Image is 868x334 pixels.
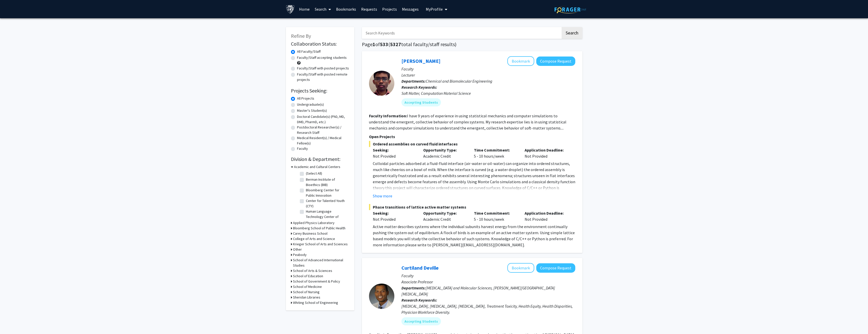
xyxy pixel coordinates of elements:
span: Refine By [291,33,311,39]
label: Medical Resident(s) / Medical Fellow(s) [297,135,349,146]
p: Lecturer [401,72,575,78]
b: Departments: [401,79,426,84]
label: Postdoctoral Researcher(s) / Research Staff [297,125,349,135]
p: Colloidal particles adsorbed at a fluid-fluid interface (air-water or oil-water) can organize int... [373,160,575,197]
label: (Select All) [306,171,322,176]
b: Research Keywords: [401,298,437,303]
p: Opportunity Type: [423,147,466,153]
label: All Faculty/Staff [297,49,321,54]
b: Faculty Information: [369,113,407,118]
div: Not Provided [521,147,571,159]
span: My Profile [426,7,443,12]
fg-read-more: I have 9 years of experience in using statistical mechanics and computer simulations to understan... [369,113,566,131]
span: Chemical and Biomolecular Engineering [426,79,492,84]
p: Seeking: [373,147,416,153]
label: Human Language Technology Center of Excellence (HLTCOE) [306,209,348,225]
label: Undergraduate(s) [297,102,324,107]
span: Ordered assemblies on curved fluid interfaces [369,141,575,147]
div: Academic Credit [419,210,470,222]
div: 5 - 10 hours/week [470,210,521,222]
button: Compose Request to John Edison [536,57,575,66]
button: Show more [373,193,392,199]
h3: Carey Business School [293,231,327,236]
p: Seeking: [373,210,416,216]
h3: Bloomberg School of Public Health [293,226,345,231]
span: Phase transitions of lattice active matter systems [369,204,575,210]
a: Bookmarks [334,0,359,18]
h3: Peabody [293,252,307,257]
h3: School of Advanced International Studies [293,257,349,268]
label: Faculty/Staff accepting students [297,55,347,60]
h3: School of Nursing [293,289,320,295]
b: Departments: [401,285,426,290]
a: Search [312,0,334,18]
h3: School of Government & Policy [293,279,340,284]
iframe: Chat [4,311,22,330]
label: Faculty/Staff with posted remote projects [297,72,349,82]
span: [MEDICAL_DATA] and Molecular Sciences, [PERSON_NAME][GEOGRAPHIC_DATA][MEDICAL_DATA] [401,285,555,296]
div: Not Provided [373,216,416,222]
p: Time Commitment: [474,210,517,216]
p: Opportunity Type: [423,210,466,216]
a: Requests [359,0,380,18]
mat-chip: Accepting Students [401,98,441,106]
label: Bloomberg Center for Public Innovation [306,188,348,198]
h3: Other [293,247,302,252]
h2: Collaboration Status: [291,41,349,47]
div: Not Provided [521,210,571,222]
div: Not Provided [373,153,416,159]
h3: Whiting School of Engineering [293,300,338,305]
mat-chip: Accepting Students [401,317,441,325]
b: Research Keywords: [401,85,437,90]
div: Academic Credit [419,147,470,159]
button: Add Curtiland Deville to Bookmarks [507,263,534,273]
h3: School of Education [293,273,323,279]
a: [PERSON_NAME] [401,58,440,64]
img: ForagerOne Logo [555,6,586,13]
h2: Projects Seeking: [291,88,349,94]
p: Faculty [401,273,575,279]
label: Doctoral Candidate(s) (PhD, MD, DMD, PharmD, etc.) [297,114,349,125]
h3: Applied Physics Laboratory [293,220,335,226]
label: Center for Talented Youth (CTY) [306,198,348,209]
h3: Academic and Cultural Centers [294,164,340,170]
h2: Division & Department: [291,156,349,162]
input: Search Keywords [362,27,561,39]
label: Berman Institute of Bioethics (BIB) [306,177,348,188]
label: Master's Student(s) [297,108,327,113]
div: Soft Matter, Computation Material Science [401,90,575,96]
div: [MEDICAL_DATA], [MEDICAL_DATA], [MEDICAL_DATA], Treatment Toxicity, Health Equity, Health Dispari... [401,303,575,315]
span: 5327 [390,41,401,47]
p: Open Projects [369,134,575,140]
button: Add John Edison to Bookmarks [507,56,534,66]
h3: School of Arts & Sciences [293,268,332,273]
p: Time Commitment: [474,147,517,153]
h3: Sheridan Libraries [293,295,320,300]
span: 1 [373,41,375,47]
a: Projects [380,0,399,18]
label: Faculty [297,146,308,151]
label: Faculty/Staff with posted projects [297,66,349,71]
h3: School of Medicine [293,284,322,289]
p: Application Deadline: [525,147,568,153]
span: 533 [380,41,388,47]
a: Messages [399,0,421,18]
button: Search [562,27,582,39]
p: Associate Professor [401,279,575,285]
h1: Page of ( total faculty/staff results) [362,41,582,47]
a: Home [297,0,312,18]
p: Active matter describes systems where the individual subunits harvest energy from the environment... [373,224,575,248]
div: 5 - 10 hours/week [470,147,521,159]
img: Johns Hopkins University Logo [286,5,295,14]
h3: College of Arts and Science [293,236,335,242]
label: All Projects [297,96,314,101]
p: Application Deadline: [525,210,568,216]
h3: Krieger School of Arts and Sciences [293,242,348,247]
a: Curtiland Deville [401,265,439,271]
button: Compose Request to Curtiland Deville [536,263,575,273]
p: Faculty [401,66,575,72]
